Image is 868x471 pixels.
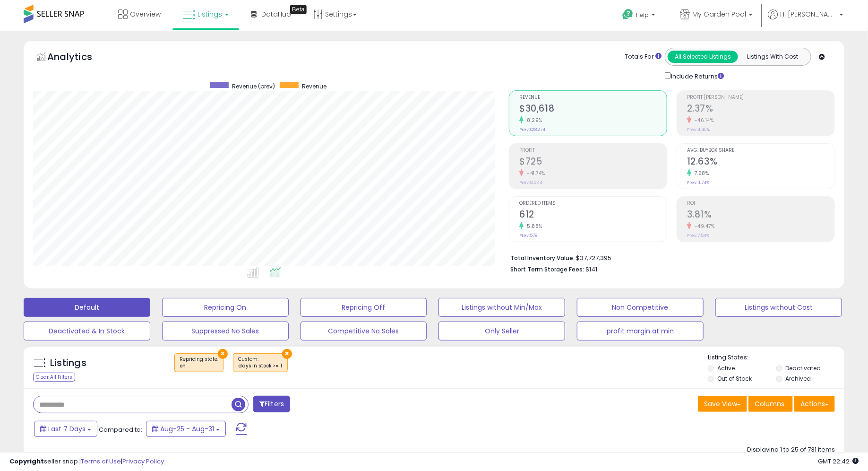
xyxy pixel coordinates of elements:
span: Repricing state : [180,356,218,370]
span: Columns [755,399,784,409]
span: Avg. Buybox Share [687,148,834,153]
button: Last 7 Days [34,421,97,437]
button: Competitive No Sales [301,322,427,340]
h2: 3.81% [687,209,834,222]
button: Aug-25 - Aug-31 [146,421,226,437]
span: My Garden Pool [692,9,746,19]
span: Revenue [519,95,667,100]
span: Listings [198,9,222,19]
button: Listings without Min/Max [438,298,565,317]
div: Include Returns [658,70,736,81]
h5: Listings [50,357,86,370]
span: Aug-25 - Aug-31 [160,424,214,434]
button: Listings With Cost [738,51,808,63]
button: Repricing Off [301,298,427,317]
div: Tooltip anchor [290,5,307,14]
button: × [218,349,228,359]
button: All Selected Listings [668,51,738,63]
span: Revenue (prev) [232,82,275,90]
button: Deactivated & In Stock [24,322,150,340]
span: Compared to: [99,425,142,434]
span: Custom: [238,356,283,370]
a: Privacy Policy [122,457,164,466]
button: Only Seller [438,322,565,340]
small: Prev: 4.40% [687,127,710,132]
small: Prev: $1,244 [519,180,542,185]
label: Archived [786,375,811,383]
label: Deactivated [786,364,821,372]
button: Repricing On [162,298,289,317]
span: 2025-09-8 22:42 GMT [818,457,859,466]
small: 5.88% [524,223,542,230]
span: Overview [130,9,161,19]
span: Hi [PERSON_NAME] [780,9,837,19]
button: Filters [253,396,290,412]
h5: Analytics [47,50,111,66]
div: Totals For [625,52,662,61]
button: × [282,349,292,359]
span: Profit [519,148,667,153]
span: Help [636,11,649,19]
div: Displaying 1 to 25 of 731 items [747,445,835,454]
span: Ordered Items [519,201,667,206]
h2: $30,618 [519,103,667,116]
div: seller snap | | [9,457,164,466]
i: Get Help [622,9,634,20]
li: $37,727,395 [510,252,828,263]
div: on [180,363,218,369]
small: Prev: 11.74% [687,180,709,185]
button: Listings without Cost [715,298,842,317]
b: Short Term Storage Fees: [510,265,584,273]
button: Non Competitive [577,298,704,317]
label: Active [717,364,735,372]
small: -49.47% [691,223,715,230]
small: Prev: $28,274 [519,127,545,132]
span: Profit [PERSON_NAME] [687,95,834,100]
a: Terms of Use [81,457,121,466]
small: Prev: 7.54% [687,233,709,238]
h2: 12.63% [687,156,834,169]
p: Listing States: [708,353,844,362]
button: Save View [698,396,747,412]
a: Hi [PERSON_NAME] [768,9,843,31]
span: DataHub [261,9,291,19]
button: Default [24,298,150,317]
button: Columns [748,396,793,412]
div: days in stock >= 1 [238,363,283,369]
small: 7.58% [691,170,709,177]
span: Last 7 Days [48,424,86,434]
span: $141 [585,265,597,274]
small: -46.14% [691,117,714,124]
label: Out of Stock [717,375,752,383]
span: Revenue [302,82,327,90]
h2: $725 [519,156,667,169]
h2: 2.37% [687,103,834,116]
span: ROI [687,201,834,206]
h2: 612 [519,209,667,222]
small: 8.29% [524,117,542,124]
strong: Copyright [9,457,44,466]
small: -41.74% [524,170,545,177]
a: Help [615,1,665,31]
b: Total Inventory Value: [510,254,575,262]
div: Clear All Filters [33,373,75,382]
button: Actions [794,396,835,412]
button: profit margin at min [577,322,704,340]
button: Suppressed No Sales [162,322,289,340]
small: Prev: 578 [519,233,537,238]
